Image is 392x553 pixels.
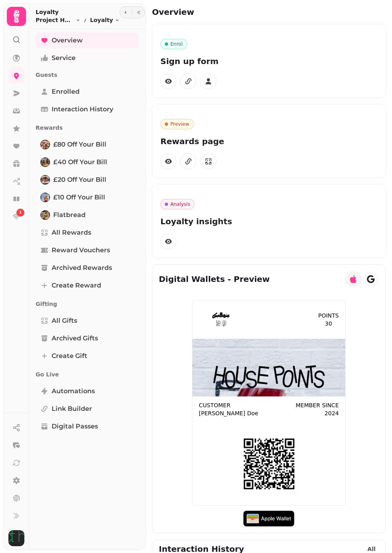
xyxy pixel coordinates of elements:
[52,334,98,343] span: Archived Gifts
[36,84,139,100] a: Enrolled
[52,245,110,255] span: Reward Vouchers
[199,401,258,409] p: Customer
[36,189,139,205] a: £10 off your bill £10 off your bill
[36,367,139,382] p: Go Live
[8,530,24,546] img: User avatar
[36,418,139,434] a: Digital Passes
[52,36,83,45] span: Overview
[52,404,92,414] span: Link Builder
[202,310,240,329] img: header
[52,105,113,114] span: Interaction History
[36,16,120,24] nav: breadcrumb
[52,53,76,63] span: Service
[36,383,139,399] a: Automations
[41,141,49,149] img: £80 off your bill
[36,401,139,417] a: Link Builder
[41,211,49,219] img: Flatbread
[36,242,139,258] a: Reward Vouchers
[36,278,139,294] a: Create reward
[53,193,105,202] span: £10 off your bill
[19,210,22,215] span: 1
[36,225,139,241] a: All Rewards
[8,209,24,225] a: 1
[41,193,49,201] img: £10 off your bill
[7,530,26,546] button: User avatar
[53,140,106,149] span: £80 off your bill
[53,157,107,167] span: £40 off your bill
[36,50,139,66] a: Service
[36,330,139,346] a: Archived Gifts
[296,401,339,409] p: Member since
[36,8,120,16] h2: Loyalty
[53,210,86,220] span: Flatbread
[41,158,49,166] img: £40 off your bill
[199,409,258,417] p: [PERSON_NAME] Doe
[160,216,377,227] p: Loyalty insights
[170,201,190,207] p: Analysis
[36,260,139,276] a: Archived Rewards
[36,207,139,223] a: FlatbreadFlatbread
[52,228,91,237] span: All Rewards
[36,16,74,24] span: Project House
[160,56,377,67] p: Sign up form
[29,29,146,543] nav: Tabs
[52,351,87,361] span: Create Gift
[36,313,139,329] a: All Gifts
[318,312,339,320] p: points
[160,136,377,147] p: Rewards page
[52,87,80,97] span: Enrolled
[152,6,306,18] h2: Overview
[52,316,77,326] span: All Gifts
[159,273,270,285] h2: Digital Wallets - Preview
[36,16,80,24] button: Project House
[36,172,139,188] a: £20 off your bill £20 off your bill
[243,511,294,527] img: apple wallet
[36,68,139,82] p: Guests
[36,101,139,117] a: Interaction History
[36,154,139,170] a: £40 off your bill £40 off your bill
[36,137,139,153] a: £80 off your bill £80 off your bill
[324,409,339,417] p: 2024
[52,281,101,290] span: Create reward
[325,320,332,328] p: 30
[52,386,95,396] span: Automations
[170,41,183,47] p: Enrol
[36,121,139,135] p: Rewards
[36,32,139,48] a: Overview
[368,546,376,552] span: All
[36,297,139,311] p: Gifting
[36,348,139,364] a: Create Gift
[52,263,112,273] span: Archived Rewards
[90,16,120,24] button: Loyalty
[52,422,98,431] span: Digital Passes
[41,176,49,184] img: £20 off your bill
[170,121,189,127] p: Preview
[243,438,294,489] img: qr-code.png
[53,175,106,185] span: £20 off your bill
